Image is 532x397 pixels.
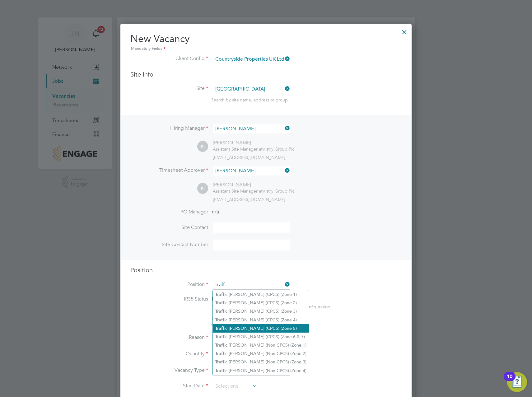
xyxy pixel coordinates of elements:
li: ic [PERSON_NAME] (Non CPCS) (Zone 1) [213,341,309,349]
span: Search by site name, address or group [211,97,288,103]
li: ic [PERSON_NAME] (CPCS) (Zone 3) [213,307,309,315]
b: Traff [215,326,224,331]
div: Vistry Group Plc [213,188,294,194]
span: The status determination for this position can be updated after creating the vacancy [211,316,295,327]
label: Hiring Manager [130,125,208,132]
b: Traff [215,309,224,314]
span: n/a [212,209,219,215]
b: Traff [215,343,224,348]
li: ic [PERSON_NAME] (CPCS) (Zone 5) [213,324,309,333]
span: [EMAIL_ADDRESS][DOMAIN_NAME] [213,155,285,160]
li: ic [PERSON_NAME] (Non CPCS) (Zone 4) [213,367,309,375]
b: Traff [215,300,224,306]
span: [EMAIL_ADDRESS][DOMAIN_NAME] [213,197,285,202]
div: Vistry Group Plc [213,146,294,152]
li: ic [PERSON_NAME] (Non CPCS) (Zone 3) [213,358,309,366]
div: 10 [507,376,512,385]
label: PO Manager [130,209,208,215]
li: ic [PERSON_NAME] (CPCS) (Zone 4) [213,316,309,324]
span: Assistant Site Manager at [213,188,263,194]
label: IR35 Status [130,296,208,302]
b: Traff [215,292,224,297]
h3: Position [130,266,402,274]
div: [PERSON_NAME] [213,140,294,146]
b: Traff [215,351,224,356]
input: Search for... [213,166,290,175]
b: Traff [215,368,224,373]
li: ic [PERSON_NAME] (Non CPCS) (Zone 2) [213,349,309,358]
span: Assistant Site Manager at [213,146,263,152]
label: Reason [130,334,208,341]
li: ic [PERSON_NAME] (CPCS) (Zone 2) [213,299,309,307]
label: Timesheet Approver [130,167,208,174]
input: Select one [213,382,257,391]
label: Position [130,281,208,288]
label: Site [130,85,208,92]
span: Disabled for this client. [212,296,263,302]
span: BI [197,141,208,152]
input: Search for... [213,55,290,64]
div: This feature can be enabled under this client's configuration. [212,302,331,310]
b: Traff [215,359,224,365]
b: Traff [215,334,224,339]
button: Open Resource Center, 10 new notifications [507,372,527,392]
h3: Site Info [130,70,402,78]
span: BI [197,183,208,194]
label: Site Contact Number [130,241,208,248]
label: Vacancy Type [130,367,208,374]
label: Quantity [130,351,208,357]
div: [PERSON_NAME] [213,182,294,188]
label: Site Contact [130,224,208,231]
li: ic [PERSON_NAME] (CPCS) (Zone 6 & 7) [213,333,309,341]
input: Search for... [213,280,290,290]
label: Client Config [130,55,208,62]
h2: New Vacancy [130,32,402,52]
li: ic [PERSON_NAME] (CPCS) (Zone 1) [213,290,309,299]
div: Mandatory Fields [130,45,402,52]
label: Start Date [130,383,208,389]
input: Search for... [213,85,290,94]
b: Traff [215,317,224,323]
input: Search for... [213,124,290,133]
